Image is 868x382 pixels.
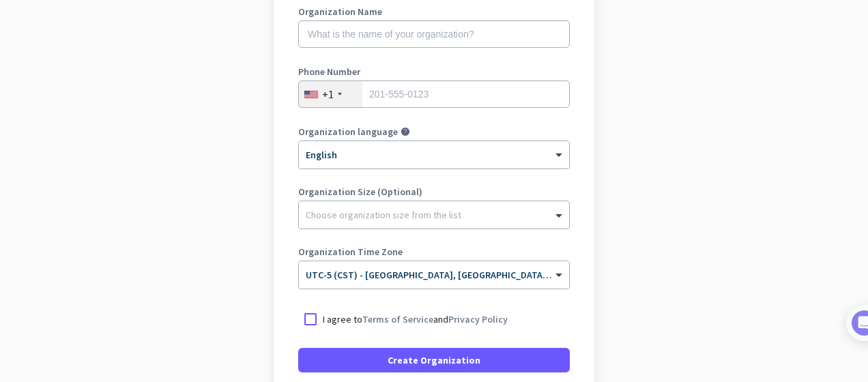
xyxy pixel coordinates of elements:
label: Organization Time Zone [298,247,570,256]
label: Organization language [298,127,398,136]
label: Phone Number [298,67,570,76]
label: Organization Size (Optional) [298,187,570,196]
input: 201-555-0123 [298,80,570,108]
i: help [401,127,410,136]
input: What is the name of your organization? [298,20,570,48]
a: Privacy Policy [448,313,508,325]
p: I agree to and [323,312,508,326]
label: Organization Name [298,7,570,16]
div: +1 [322,87,334,101]
button: Create Organization [298,348,570,372]
span: Create Organization [388,353,480,367]
a: Terms of Service [362,313,433,325]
